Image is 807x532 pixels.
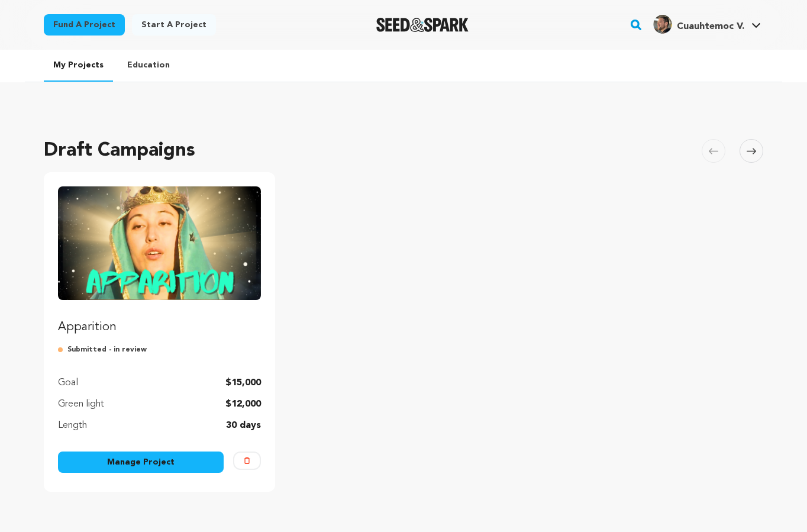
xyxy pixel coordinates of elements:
[225,376,261,390] p: $15,000
[44,50,113,82] a: My Projects
[58,345,261,354] p: Submitted - in review
[225,397,261,411] p: $12,000
[653,15,672,34] img: 98ccdcdb78b102e9.png
[44,14,125,36] a: Fund a project
[118,50,179,80] a: Education
[58,345,67,354] img: submitted-for-review.svg
[376,18,469,32] img: Seed&Spark Logo Dark Mode
[58,397,104,411] p: Green light
[244,457,250,464] img: trash-empty.svg
[651,12,763,37] span: Cuauhtemoc V.'s Profile
[58,452,224,473] a: Manage Project
[677,22,744,31] span: Cuauhtemoc V.
[58,186,261,336] a: Fund Apparition
[651,12,763,34] a: Cuauhtemoc V.'s Profile
[58,376,78,390] p: Goal
[132,14,216,36] a: Start a project
[44,137,195,165] h2: Draft Campaigns
[376,18,469,32] a: Seed&Spark Homepage
[226,418,261,433] p: 30 days
[653,15,744,34] div: Cuauhtemoc V.'s Profile
[58,319,261,336] p: Apparition
[58,418,87,433] p: Length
